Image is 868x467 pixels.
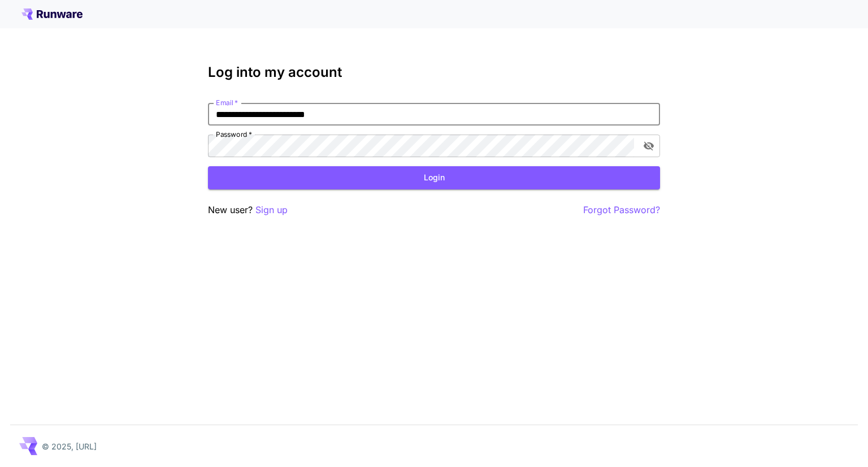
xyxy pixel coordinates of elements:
[208,166,660,189] button: Login
[583,203,660,217] button: Forgot Password?
[208,203,288,217] p: New user?
[208,64,660,80] h3: Log into my account
[639,136,659,156] button: toggle password visibility
[216,129,252,139] label: Password
[255,203,288,217] button: Sign up
[216,98,238,107] label: Email
[42,440,97,452] p: © 2025, [URL]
